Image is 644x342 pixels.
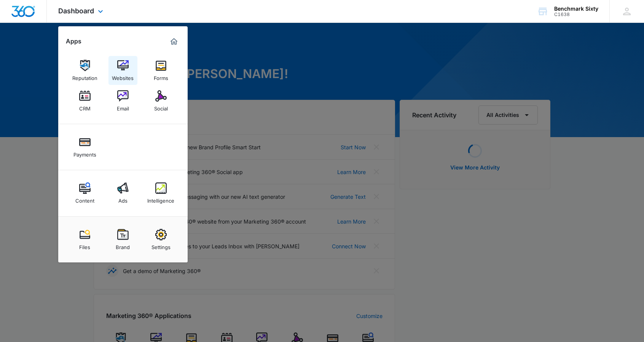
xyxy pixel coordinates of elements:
[117,102,129,112] div: Email
[154,102,168,112] div: Social
[168,35,180,48] a: Marketing 360® Dashboard
[73,148,96,158] div: Payments
[147,194,174,204] div: Intelligence
[118,194,128,204] div: Ads
[108,86,137,115] a: Email
[147,56,175,85] a: Forms
[70,56,99,85] a: Reputation
[75,194,94,204] div: Content
[70,179,99,208] a: Content
[70,225,99,254] a: Files
[147,179,175,208] a: Intelligence
[70,133,99,161] a: Payments
[72,71,97,81] div: Reputation
[66,38,81,45] h2: Apps
[79,240,90,250] div: Files
[108,56,137,85] a: Websites
[108,225,137,254] a: Brand
[151,240,171,250] div: Settings
[554,6,598,12] div: account name
[554,12,598,17] div: account id
[147,86,175,115] a: Social
[79,102,91,112] div: CRM
[147,225,175,254] a: Settings
[112,71,134,81] div: Websites
[108,179,137,208] a: Ads
[70,86,99,115] a: CRM
[116,240,130,250] div: Brand
[58,7,94,15] span: Dashboard
[154,71,168,81] div: Forms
